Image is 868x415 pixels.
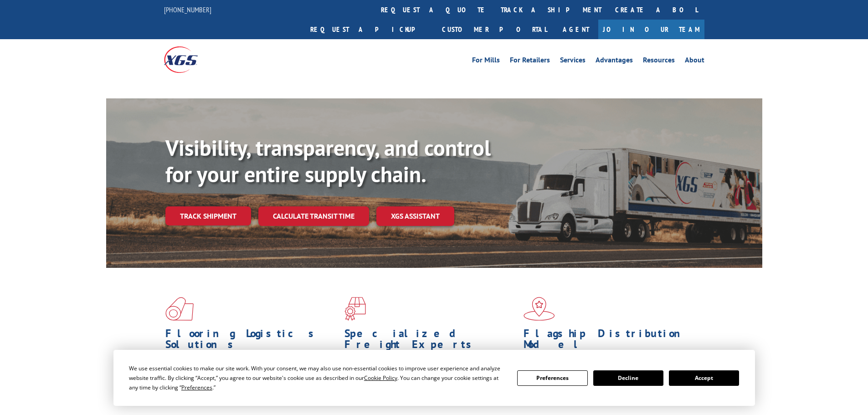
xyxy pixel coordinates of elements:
[524,328,696,354] h1: Flagship Distribution Model
[376,206,454,226] a: XGS ASSISTANT
[165,206,251,225] a: Track shipment
[165,328,338,354] h1: Flooring Logistics Solutions
[165,133,491,188] b: Visibility, transparency, and control for your entire supply chain.
[524,297,555,321] img: xgs-icon-flagship-distribution-model-red
[593,370,663,386] button: Decline
[181,384,212,391] span: Preferences
[165,297,194,321] img: xgs-icon-total-supply-chain-intelligence-red
[517,370,587,386] button: Preferences
[598,20,704,39] a: Join Our Team
[435,20,554,39] a: Customer Portal
[554,20,598,39] a: Agent
[685,56,704,67] a: About
[510,56,550,67] a: For Retailers
[129,364,506,392] div: We use essential cookies to make our site work. With your consent, we may also use non-essential ...
[596,56,633,67] a: Advantages
[560,56,586,67] a: Services
[258,206,369,226] a: Calculate transit time
[344,297,366,321] img: xgs-icon-focused-on-flooring-red
[303,20,435,39] a: Request a pickup
[344,328,517,354] h1: Specialized Freight Experts
[364,374,397,382] span: Cookie Policy
[113,350,755,406] div: Cookie Consent Prompt
[669,370,739,386] button: Accept
[643,56,675,67] a: Resources
[164,5,211,14] a: [PHONE_NUMBER]
[472,56,500,67] a: For Mills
